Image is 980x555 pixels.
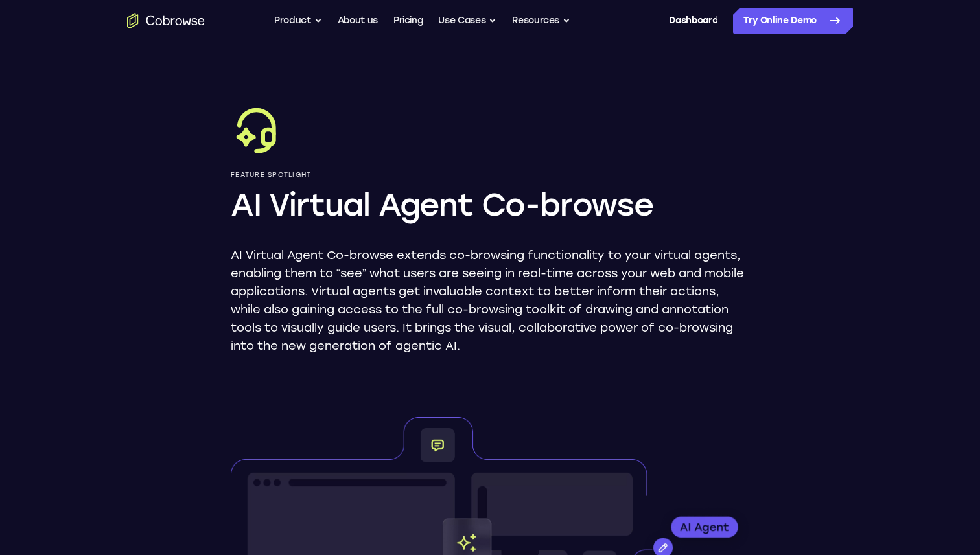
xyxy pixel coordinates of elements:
p: Feature Spotlight [231,171,749,179]
h1: AI Virtual Agent Co-browse [231,184,749,225]
a: About us [338,8,378,34]
button: Use Cases [438,8,496,34]
button: Resources [512,8,570,34]
a: Try Online Demo [733,8,853,34]
button: Product [274,8,322,34]
a: Pricing [393,8,423,34]
a: Go to the home page [127,13,205,28]
img: AI Virtual Agent Co-browse [231,104,283,155]
a: Dashboard [669,8,717,34]
p: AI Virtual Agent Co-browse extends co-browsing functionality to your virtual agents, enabling the... [231,246,749,355]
